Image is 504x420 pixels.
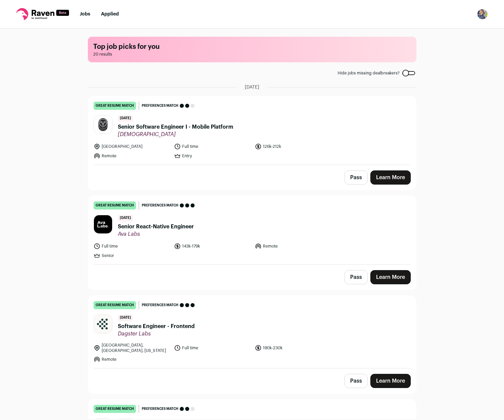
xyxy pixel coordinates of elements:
span: [DATE] [245,84,259,91]
a: Learn More [370,374,411,388]
img: cec541a5c535da3939320eea4398727f7862302c90c1e188c8bef343010dd945.jpg [94,315,112,333]
li: [GEOGRAPHIC_DATA], [GEOGRAPHIC_DATA], [US_STATE] [94,343,170,353]
a: Learn More [370,170,411,185]
li: 190k-230k [255,343,332,353]
span: Software Engineer - Frontend [118,322,195,330]
span: Dagster Labs [118,330,195,337]
a: great resume match Preferences match [DATE] Senior Software Engineer I - Mobile Platform [DEMOGRA... [88,96,416,165]
li: 126k-212k [255,143,332,150]
span: [DATE] [118,215,133,221]
a: great resume match Preferences match [DATE] Software Engineer - Frontend Dagster Labs [GEOGRAPHIC... [88,296,416,368]
div: great resume match [94,405,136,413]
a: Learn More [370,270,411,284]
span: [DATE] [118,315,133,321]
a: Applied [101,12,119,17]
span: Preferences match [142,202,178,209]
span: Ava Labs [118,231,194,237]
a: Jobs [80,12,90,17]
a: great resume match Preferences match [DATE] Senior React-Native Engineer Ava Labs Full time 143k-... [88,196,416,264]
button: Pass [344,270,368,284]
span: Senior React-Native Engineer [118,223,194,231]
li: 143k-179k [174,243,251,250]
span: Hide jobs missing dealbreakers? [338,70,400,76]
li: Full time [174,343,251,353]
span: Preferences match [142,302,178,309]
span: Senior Software Engineer I - Mobile Platform [118,123,233,131]
span: 20 results [93,52,411,57]
li: Remote [94,153,170,159]
span: [DEMOGRAPHIC_DATA] [118,131,233,138]
li: Entry [174,153,251,159]
li: Full time [94,243,170,250]
img: 6609a2334341805dc429750f9b68b904a99af103f9d0f3f8075385426fff17eb.png [94,215,112,233]
li: Remote [94,356,170,363]
button: Pass [344,374,368,388]
li: Senior [94,252,170,259]
button: Open dropdown [477,9,488,20]
li: [GEOGRAPHIC_DATA] [94,143,170,150]
img: f3d5d0fa5e81f1c40eef72acec6f04c076c8df624c75215ce6affc40ebb62c96.jpg [94,116,112,134]
h1: Top job picks for you [93,42,411,52]
div: great resume match [94,301,136,309]
div: great resume match [94,102,136,110]
span: Preferences match [142,102,178,109]
li: Remote [255,243,332,250]
span: Preferences match [142,406,178,412]
button: Pass [344,170,368,185]
img: 1917797-medium_jpg [477,9,488,20]
li: Full time [174,143,251,150]
span: [DATE] [118,115,133,122]
div: great resume match [94,201,136,209]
